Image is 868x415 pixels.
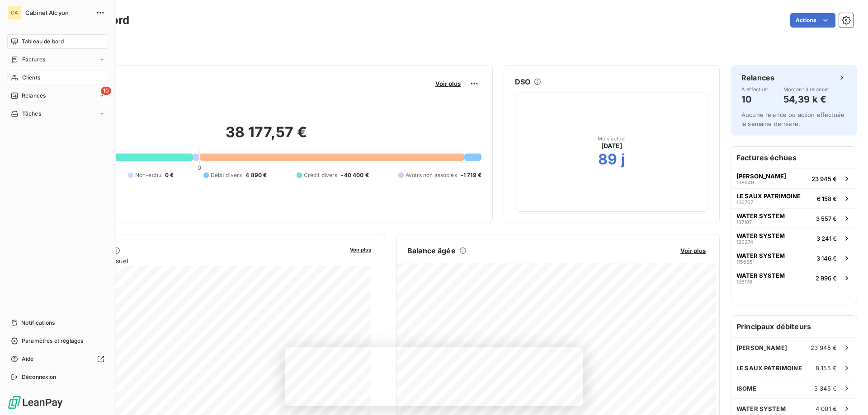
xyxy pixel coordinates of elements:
span: Avoirs non associés [406,171,457,179]
span: 6 158 € [817,195,837,202]
span: Tâches [22,110,41,118]
button: Actions [790,13,835,28]
span: 5 345 € [814,385,837,392]
span: Crédit divers [304,171,338,179]
iframe: Enquête de LeanPay [285,347,583,406]
span: Voir plus [350,247,371,253]
span: Débit divers [211,171,242,179]
span: 106176 [736,279,752,284]
a: Aide [7,352,108,366]
span: Mois actuel [598,136,626,141]
h2: j [621,150,625,168]
span: [DATE] [601,141,623,150]
span: LE SAUX PATRIMOINE [736,192,801,200]
span: 0 [198,164,201,171]
button: WATER SYSTEM1371073 557 € [731,208,857,228]
span: Tableau de bord [22,37,64,46]
button: Voir plus [347,245,374,253]
span: Aide [22,355,34,363]
span: 126274 [736,239,753,245]
span: Non-échu [135,171,161,179]
h6: Factures échues [731,147,857,168]
span: WATER SYSTEM [736,272,785,279]
span: Paramètres et réglages [22,337,83,345]
span: -1 719 € [461,171,481,179]
span: WATER SYSTEM [736,232,785,239]
span: 2 996 € [816,275,837,282]
h2: 38 177,57 € [51,123,481,150]
div: CA [7,5,22,20]
span: 4 001 € [816,405,837,412]
button: LE SAUX PATRIMOINE1367676 158 € [731,188,857,208]
span: 8 155 € [816,364,837,372]
h2: 89 [598,150,617,168]
span: Voir plus [680,247,706,254]
button: WATER SYSTEM1061762 996 € [731,268,857,288]
span: [PERSON_NAME] [736,173,786,180]
span: 0 € [165,171,174,179]
span: WATER SYSTEM [736,252,785,259]
span: [PERSON_NAME] [736,344,787,351]
span: ISOME [736,385,756,392]
span: 115655 [736,259,753,265]
span: Factures [22,56,45,64]
span: 10 [101,87,111,95]
span: 23 945 € [811,175,837,182]
span: Montant à relancer [783,87,830,92]
span: 3 146 € [816,255,837,262]
span: 138649 [736,180,754,185]
span: Voir plus [435,80,461,87]
span: 23 945 € [811,344,837,351]
span: WATER SYSTEM [736,405,786,412]
span: Déconnexion [22,373,57,381]
span: Chiffre d'affaires mensuel [51,256,344,266]
img: Logo LeanPay [7,395,63,410]
h6: Balance âgée [407,245,456,256]
button: Voir plus [433,79,463,88]
span: 4 890 € [245,171,267,179]
button: [PERSON_NAME]13864923 945 € [731,168,857,188]
span: LE SAUX PATRIMOINE [736,364,802,372]
iframe: Intercom live chat [837,384,859,406]
h4: 10 [741,92,769,107]
span: 3 557 € [816,215,837,222]
span: -40 400 € [341,171,368,179]
span: Relances [22,92,46,100]
h4: 54,39 k € [783,92,830,107]
span: 3 241 € [816,235,837,242]
span: Aucune relance ou action effectuée la semaine dernière. [741,111,844,127]
button: WATER SYSTEM1156553 146 € [731,248,857,268]
span: Clients [22,74,40,82]
button: Voir plus [678,247,708,255]
button: WATER SYSTEM1262743 241 € [731,228,857,248]
span: Notifications [21,319,55,327]
span: 137107 [736,219,752,225]
span: 136767 [736,200,753,205]
h6: Principaux débiteurs [731,316,857,337]
h6: DSO [515,76,530,87]
span: À effectuer [741,87,769,92]
span: Cabinet Alcyon [25,9,90,16]
span: WATER SYSTEM [736,212,785,219]
h6: Relances [741,72,774,83]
